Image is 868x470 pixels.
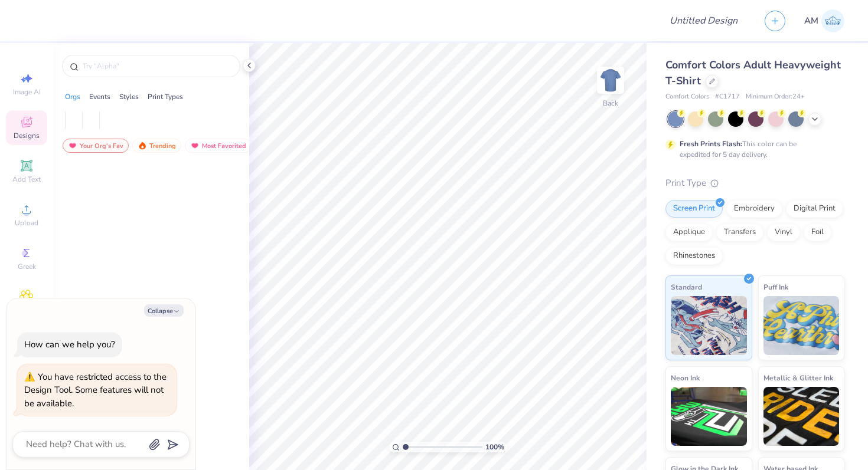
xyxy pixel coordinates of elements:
div: You have restricted access to the Design Tool. Some features will not be available. [24,371,167,409]
img: Metallic & Glitter Ink [763,387,840,446]
input: Try "Alpha" [81,60,233,72]
span: Greek [18,262,36,271]
span: Neon Ink [671,372,700,384]
span: Comfort Colors [665,92,709,102]
img: Standard [671,296,747,355]
span: Puff Ink [763,281,788,293]
strong: Fresh Prints Flash: [680,139,742,149]
button: Collapse [144,304,184,317]
div: Transfers [716,224,763,241]
div: How can we help you? [24,338,115,350]
div: Events [89,91,110,102]
span: Image AI [13,87,41,97]
div: Screen Print [665,200,723,218]
div: Vinyl [767,224,800,241]
div: Rhinestones [665,247,723,265]
span: Minimum Order: 24 + [746,92,805,102]
div: Your Org's Fav [63,139,129,153]
img: Neon Ink [671,387,747,446]
img: most_fav.gif [68,142,77,150]
span: Add Text [12,175,41,184]
img: Ashanna Mae Viceo [821,9,844,32]
span: Designs [14,131,40,140]
a: AM [804,9,844,32]
div: Applique [665,224,713,241]
span: AM [804,14,818,28]
div: Print Type [665,176,844,190]
span: Standard [671,281,702,293]
div: Trending [132,139,181,153]
span: 100 % [485,442,504,452]
div: This color can be expedited for 5 day delivery. [680,139,825,160]
span: Upload [15,218,38,228]
div: Most Favorited [185,139,252,153]
div: Styles [119,91,139,102]
img: trending.gif [138,142,147,150]
div: Back [603,98,618,109]
span: Comfort Colors Adult Heavyweight T-Shirt [665,58,841,88]
div: Foil [804,224,831,241]
div: Embroidery [726,200,782,218]
div: Digital Print [786,200,843,218]
span: Metallic & Glitter Ink [763,372,833,384]
div: Orgs [65,91,80,102]
span: # C1717 [715,92,740,102]
img: Puff Ink [763,296,840,355]
img: most_fav.gif [190,142,200,150]
input: Untitled Design [660,9,747,32]
div: Print Types [148,91,183,102]
img: Back [599,68,622,92]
